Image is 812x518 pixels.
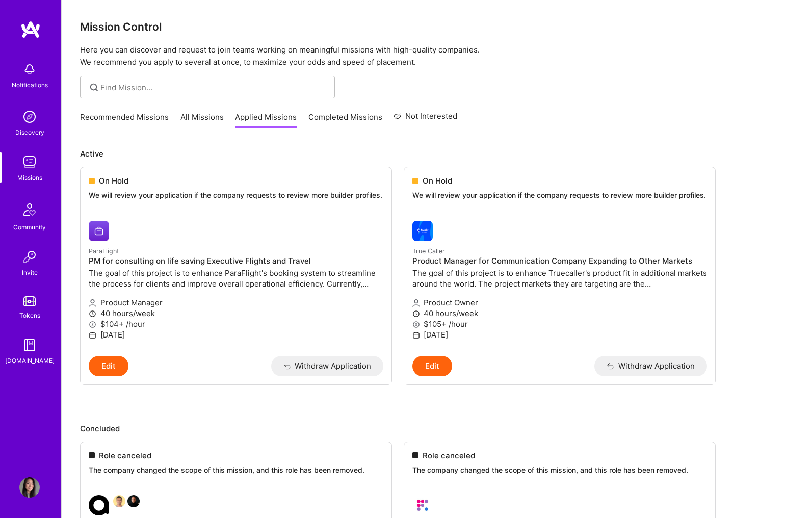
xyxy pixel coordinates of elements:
[412,247,445,255] small: True Caller
[412,190,707,200] p: We will review your application if the company requests to review more builder profiles.
[19,335,40,355] img: guide book
[88,82,100,93] i: icon SearchGrey
[89,321,96,328] i: icon MoneyGray
[89,297,383,308] p: Product Manager
[271,356,384,376] button: Withdraw Application
[13,222,46,232] div: Community
[19,152,40,172] img: teamwork
[12,80,48,90] div: Notifications
[22,267,38,278] div: Invite
[412,221,433,241] img: True Caller company logo
[80,148,794,159] p: Active
[412,308,707,319] p: 40 hours/week
[412,297,707,308] p: Product Owner
[89,310,96,318] i: icon Clock
[80,44,794,68] p: Here you can discover and request to join teams working on meaningful missions with high-quality ...
[80,423,794,434] p: Concluded
[81,213,391,356] a: ParaFlight company logoParaFlightPM for consulting on life saving Executive Flights and TravelThe...
[89,495,109,515] img: AnyTeam company logo
[412,310,420,318] i: icon Clock
[423,450,475,461] span: Role canceled
[89,221,109,241] img: ParaFlight company logo
[17,477,42,498] a: User Avatar
[180,112,224,128] a: All Missions
[19,59,40,80] img: bell
[89,247,119,255] small: ParaFlight
[412,465,707,475] p: The company changed the scope of this mission, and this role has been removed.
[412,495,433,515] img: evinced company logo
[412,321,420,328] i: icon MoneyGray
[89,256,383,266] h4: PM for consulting on life saving Executive Flights and Travel
[5,355,55,366] div: [DOMAIN_NAME]
[99,450,151,461] span: Role canceled
[17,197,42,222] img: Community
[19,107,40,127] img: discovery
[412,299,420,307] i: icon Applicant
[89,356,128,376] button: Edit
[100,82,327,93] input: Find Mission...
[89,319,383,329] p: $104+ /hour
[235,112,297,128] a: Applied Missions
[89,299,96,307] i: icon Applicant
[594,356,707,376] button: Withdraw Application
[19,247,40,267] img: Invite
[19,477,40,498] img: User Avatar
[412,356,452,376] button: Edit
[80,112,169,128] a: Recommended Missions
[127,495,140,507] img: James Touhey
[23,296,36,306] img: tokens
[89,331,96,339] i: icon Calendar
[89,268,383,289] p: The goal of this project is to enhance ParaFlight's booking system to streamline the process for ...
[412,256,707,266] h4: Product Manager for Communication Company Expanding to Other Markets
[89,190,383,200] p: We will review your application if the company requests to review more builder profiles.
[17,172,42,183] div: Missions
[412,268,707,289] p: The goal of this project is to enhance Truecaller's product fit in additional markets around the ...
[19,310,40,321] div: Tokens
[80,20,794,33] h3: Mission Control
[89,465,383,475] p: The company changed the scope of this mission, and this role has been removed.
[423,175,452,186] span: On Hold
[308,112,382,128] a: Completed Missions
[113,495,125,507] img: Souvik Basu
[99,175,128,186] span: On Hold
[394,110,457,128] a: Not Interested
[412,331,420,339] i: icon Calendar
[89,308,383,319] p: 40 hours/week
[404,213,715,356] a: True Caller company logoTrue CallerProduct Manager for Communication Company Expanding to Other M...
[20,20,41,39] img: logo
[15,127,44,138] div: Discovery
[89,329,383,340] p: [DATE]
[412,319,707,329] p: $105+ /hour
[412,329,707,340] p: [DATE]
